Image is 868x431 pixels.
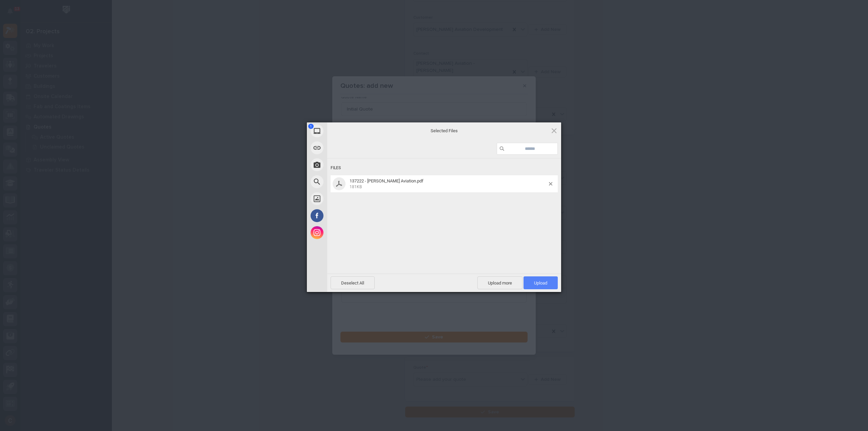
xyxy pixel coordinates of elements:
[524,276,558,289] span: Upload
[331,162,558,174] div: Files
[307,173,388,190] div: Web Search
[477,276,522,289] span: Upload more
[307,207,388,224] div: Facebook
[350,178,423,183] span: 137222 - [PERSON_NAME] Aviation.pdf
[307,224,388,241] div: Instagram
[331,276,375,289] span: Deselect All
[350,184,362,189] span: 181KB
[307,139,388,156] div: Link (URL)
[308,124,314,129] span: 1
[307,156,388,173] div: Take Photo
[348,178,549,190] span: 137222 - Patey Aviation.pdf
[307,122,388,139] div: My Device
[376,128,512,134] span: Selected Files
[550,127,558,134] span: Click here or hit ESC to close picker
[307,190,388,207] div: Unsplash
[534,280,547,286] span: Upload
